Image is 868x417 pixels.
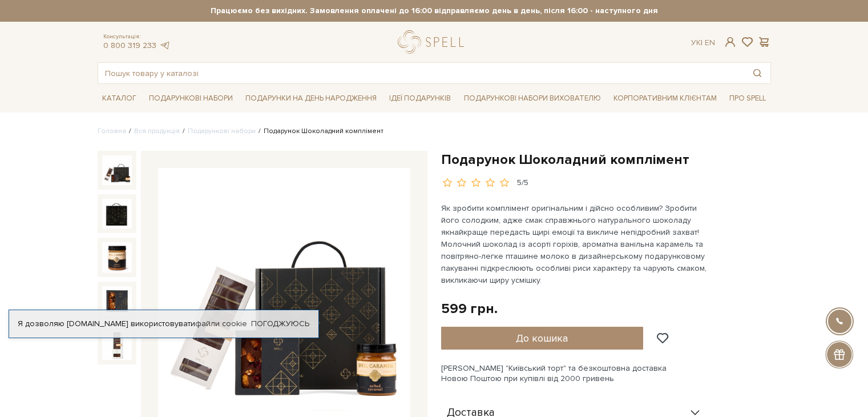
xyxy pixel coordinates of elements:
a: Погоджуюсь [251,319,309,329]
a: Корпоративним клієнтам [609,89,721,108]
a: Головна [98,127,126,135]
a: 0 800 319 233 [103,41,156,50]
img: Подарунок Шоколадний комплімент [102,242,132,272]
div: [PERSON_NAME] "Київський торт" та безкоштовна доставка Новою Поштою при купівлі від 2000 гривень [441,363,771,384]
a: Подарунки на День народження [241,90,381,107]
a: Подарункові набори [188,127,256,135]
button: До кошика [441,327,644,350]
img: Подарунок Шоколадний комплімент [102,199,132,228]
img: Подарунок Шоколадний комплімент [102,286,132,316]
strong: Працюємо без вихідних. Замовлення оплачені до 16:00 відправляємо день в день, після 16:00 - насту... [98,6,771,16]
a: telegram [159,41,171,50]
img: Подарунок Шоколадний комплімент [102,155,132,185]
a: logo [398,30,469,54]
a: Ідеї подарунків [385,90,455,107]
input: Пошук товару у каталозі [98,63,744,83]
span: До кошика [516,332,568,344]
span: Консультація: [103,33,171,41]
a: Про Spell [725,90,770,107]
a: файли cookie [195,319,247,328]
img: Подарунок Шоколадний комплімент [102,330,132,359]
div: Я дозволяю [DOMAIN_NAME] використовувати [9,319,318,329]
button: Пошук товару у каталозі [744,63,770,83]
a: Подарункові набори вихователю [459,89,605,108]
p: Як зробити комплімент оригінальним і дійсно особливим? Зробити його солодким, адже смак справжньо... [441,202,709,286]
a: Вся продукція [134,127,180,135]
a: Подарункові набори [144,90,237,107]
div: 5/5 [517,178,528,189]
span: | [701,38,703,47]
div: 599 грн. [441,300,498,318]
a: En [705,38,715,47]
li: Подарунок Шоколадний комплімент [256,126,383,137]
div: Ук [691,38,715,48]
a: Каталог [98,90,141,107]
h1: Подарунок Шоколадний комплімент [441,151,771,169]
